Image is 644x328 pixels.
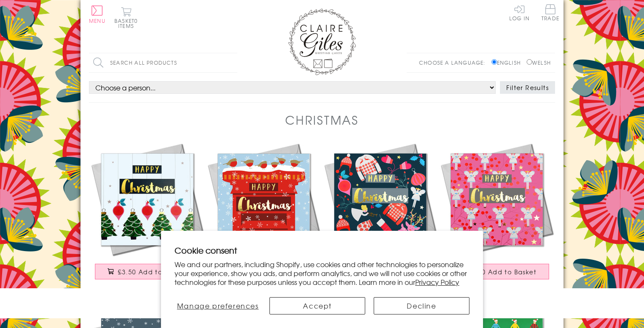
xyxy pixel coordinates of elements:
[89,5,105,23] button: Menu
[419,59,490,66] p: Choose a language:
[527,59,532,65] input: Welsh
[175,244,469,256] h2: Cookie consent
[439,141,555,288] a: Christmas Card, Fairies on Pink, text foiled in shiny gold £3.50 Add to Basket
[285,111,359,128] h1: Christmas
[177,301,259,311] span: Manage preferences
[500,81,555,94] button: Filter Results
[269,297,365,314] button: Accept
[89,53,237,72] input: Search all products
[175,297,261,314] button: Manage preferences
[491,59,497,65] input: English
[205,141,322,288] a: Christmas Card, Robins on a Postbox, text foiled in shiny gold £3.50 Add to Basket
[541,4,559,21] span: Trade
[114,7,138,28] button: Basket0 items
[118,17,138,30] span: 0 items
[89,141,205,288] a: Christmas Card, Trees and Baubles, text foiled in shiny gold £3.50 Add to Basket
[439,141,555,257] img: Christmas Card, Fairies on Pink, text foiled in shiny gold
[288,8,356,75] img: Claire Giles Greetings Cards
[89,141,205,257] img: Christmas Card, Trees and Baubles, text foiled in shiny gold
[229,53,237,72] input: Search
[322,141,439,288] a: Christmas Card, Jumpers & Mittens, text foiled in shiny gold £3.50 Add to Basket
[541,4,559,22] a: Trade
[205,141,322,257] img: Christmas Card, Robins on a Postbox, text foiled in shiny gold
[175,260,469,286] p: We and our partners, including Shopify, use cookies and other technologies to personalize your ex...
[415,277,459,287] a: Privacy Policy
[444,264,550,279] button: £3.50 Add to Basket
[527,59,551,66] label: Welsh
[118,268,187,276] span: £3.50 Add to Basket
[509,4,530,21] a: Log In
[322,141,439,257] img: Christmas Card, Jumpers & Mittens, text foiled in shiny gold
[491,59,525,66] label: English
[89,17,105,25] span: Menu
[95,264,200,279] button: £3.50 Add to Basket
[467,268,536,276] span: £3.50 Add to Basket
[374,297,469,314] button: Decline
